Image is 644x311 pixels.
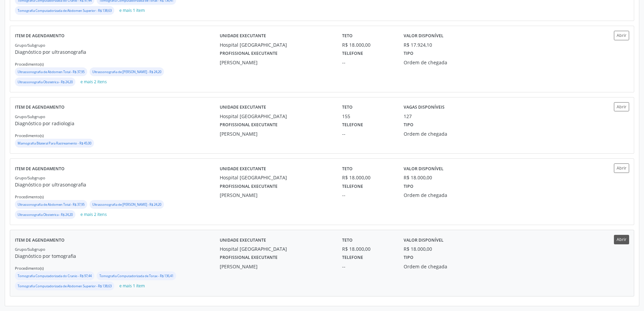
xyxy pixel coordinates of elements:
[342,163,353,174] label: Teto
[404,41,432,48] div: R$ 17.924,10
[220,192,333,199] div: [PERSON_NAME]
[15,31,65,41] label: Item de agendamento
[18,274,92,278] small: Tomografia Computadorizada do Cranio - R$ 97,44
[404,192,486,199] div: Ordem de chegada
[342,120,363,130] label: Telefone
[404,120,413,130] label: Tipo
[404,31,444,41] label: Valor disponível
[614,31,629,40] button: Abrir
[18,284,112,288] small: Tomografia Computadorizada de Abdomen Superior - R$ 138,63
[614,102,629,111] button: Abrir
[404,113,412,120] div: 127
[342,102,353,113] label: Teto
[342,192,394,199] div: --
[342,113,394,120] div: 155
[404,252,413,263] label: Tipo
[15,133,44,138] small: Procedimento(s)
[220,120,278,130] label: Profissional executante
[220,31,266,41] label: Unidade executante
[18,8,112,13] small: Tomografia Computadorizada de Abdomen Superior - R$ 138,63
[404,102,445,113] label: Vagas disponíveis
[342,181,363,192] label: Telefone
[404,181,413,192] label: Tipo
[342,41,394,48] div: R$ 18.000,00
[15,43,45,48] small: Grupo/Subgrupo
[220,245,333,252] div: Hospital [GEOGRAPHIC_DATA]
[18,202,85,207] small: Ultrassonografia de Abdomen Total - R$ 37,95
[15,181,220,188] p: Diagnóstico por ultrasonografia
[404,235,444,245] label: Valor disponível
[220,235,266,245] label: Unidade executante
[15,194,44,199] small: Procedimento(s)
[92,202,161,207] small: Ultrassonografia de [PERSON_NAME] - R$ 24,20
[342,252,363,263] label: Telefone
[220,48,278,59] label: Profissional executante
[342,48,363,59] label: Telefone
[15,175,45,180] small: Grupo/Subgrupo
[15,247,45,252] small: Grupo/Subgrupo
[18,141,91,146] small: Mamografia Bilateral Para Rastreamento - R$ 45,00
[15,62,44,67] small: Procedimento(s)
[78,77,110,87] button: e mais 2 itens
[18,70,85,74] small: Ultrassonografia de Abdomen Total - R$ 37,95
[15,163,65,174] label: Item de agendamento
[220,102,266,113] label: Unidade executante
[342,263,394,270] div: --
[220,181,278,192] label: Profissional executante
[220,174,333,181] div: Hospital [GEOGRAPHIC_DATA]
[342,174,394,181] div: R$ 18.000,00
[404,59,486,66] div: Ordem de chegada
[15,252,220,260] p: Diagnóstico por tomografia
[404,174,432,181] div: R$ 18.000,00
[404,263,486,270] div: Ordem de chegada
[15,48,220,55] p: Diagnóstico por ultrasonografia
[15,114,45,119] small: Grupo/Subgrupo
[404,245,432,252] div: R$ 18.000,00
[18,80,73,84] small: Ultrassonografia Obstetrica - R$ 24,20
[220,41,333,48] div: Hospital [GEOGRAPHIC_DATA]
[15,102,65,113] label: Item de agendamento
[15,266,44,271] small: Procedimento(s)
[404,48,413,59] label: Tipo
[342,235,353,245] label: Teto
[117,282,147,291] button: e mais 1 item
[117,6,147,15] button: e mais 1 item
[614,235,629,244] button: Abrir
[18,213,73,217] small: Ultrassonografia Obstetrica - R$ 24,20
[92,70,161,74] small: Ultrassonografia de [PERSON_NAME] - R$ 24,20
[220,263,333,270] div: [PERSON_NAME]
[342,245,394,252] div: R$ 18.000,00
[220,59,333,66] div: [PERSON_NAME]
[220,163,266,174] label: Unidade executante
[220,113,333,120] div: Hospital [GEOGRAPHIC_DATA]
[220,252,278,263] label: Profissional executante
[342,130,394,137] div: --
[342,31,353,41] label: Teto
[404,130,486,137] div: Ordem de chegada
[15,120,220,127] p: Diagnóstico por radiologia
[15,235,65,245] label: Item de agendamento
[404,163,444,174] label: Valor disponível
[220,130,333,137] div: [PERSON_NAME]
[99,274,173,278] small: Tomografia Computadorizada de Torax - R$ 136,41
[78,210,110,219] button: e mais 2 itens
[614,163,629,173] button: Abrir
[342,59,394,66] div: --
